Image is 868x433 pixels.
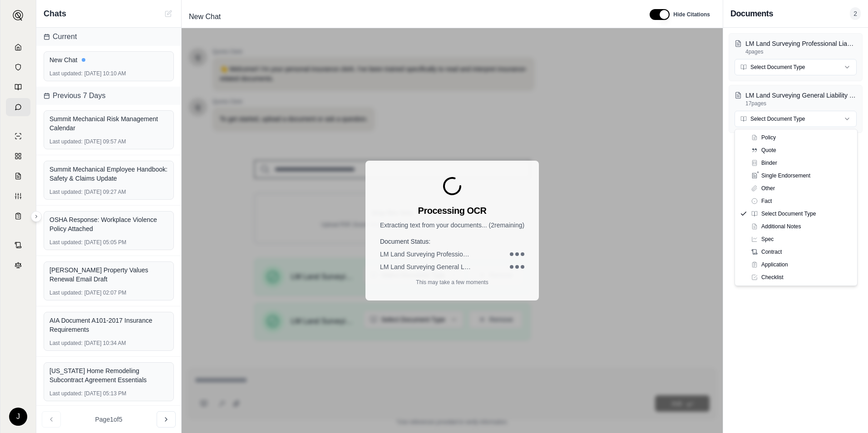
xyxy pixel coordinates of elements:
span: Other [761,185,775,192]
span: Checklist [761,274,784,281]
span: Contract [761,248,782,256]
span: Fact [761,197,772,205]
span: Binder [761,159,777,167]
span: Application [761,261,788,268]
span: Spec [761,236,774,243]
span: Additional Notes [761,223,801,230]
span: Quote [761,147,776,154]
span: Single Endorsement [761,172,810,179]
span: Policy [761,134,776,141]
span: Select Document Type [761,210,816,217]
